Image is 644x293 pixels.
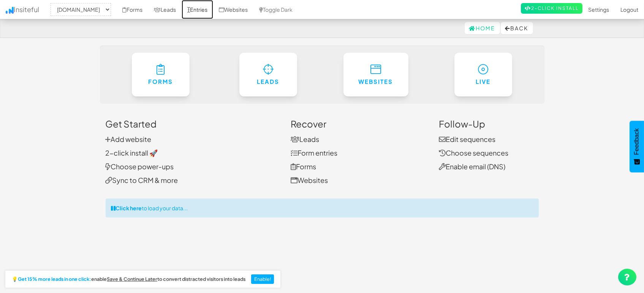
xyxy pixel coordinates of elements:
a: Forms [291,162,316,171]
h3: Get Started [106,119,280,129]
h6: Forms [147,79,174,85]
a: Forms [132,53,190,96]
h6: Live [470,79,497,85]
img: icon.png [6,7,14,14]
a: Websites [343,53,408,96]
a: Edit sequences [439,135,495,143]
h3: Follow-Up [439,119,539,129]
a: Form entries [291,148,337,157]
a: Leads [291,135,319,143]
strong: Click here [116,205,142,211]
a: Home [465,22,500,34]
a: Live [454,53,512,96]
h3: Recover [291,119,427,129]
button: Back [501,22,533,34]
a: Save & Continue Later [107,277,157,282]
a: Choose power-ups [106,162,174,171]
div: to load your data... [106,198,539,217]
h6: Websites [359,79,393,85]
a: Add website [106,135,152,143]
a: Websites [291,176,328,184]
h2: 💡 enable to convert distracted visitors into leads [12,277,245,282]
a: 2-Click Install [521,3,582,14]
a: Leads [239,53,297,96]
button: Enable! [251,274,274,284]
a: Enable email (DNS) [439,162,505,171]
h6: Leads [255,79,282,85]
strong: Get 15% more leads in one click: [18,277,91,282]
a: 2-click install 🚀 [106,148,158,157]
span: Feedback [633,128,640,155]
a: Choose sequences [439,148,508,157]
a: Sync to CRM & more [106,176,178,184]
button: Feedback - Show survey [630,121,644,172]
